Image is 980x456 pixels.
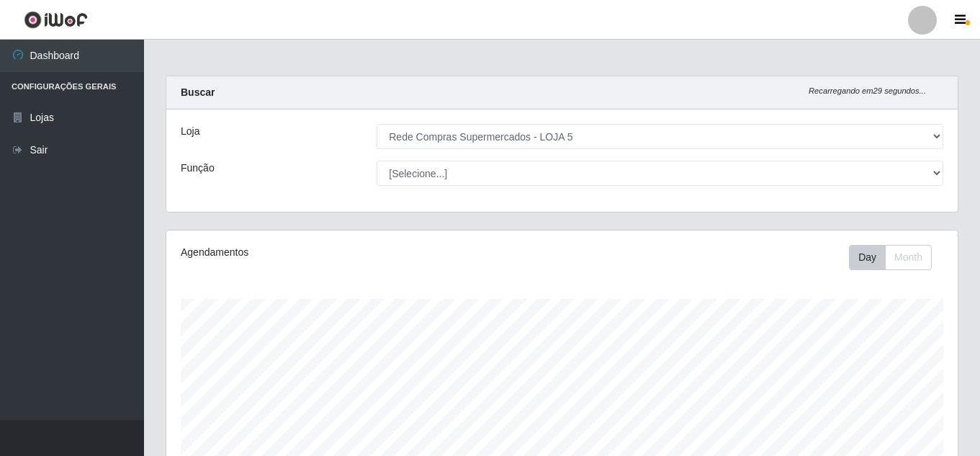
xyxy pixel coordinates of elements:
[849,245,932,270] div: First group
[849,245,886,270] button: Day
[181,245,486,260] div: Agendamentos
[181,86,215,98] strong: Buscar
[849,245,943,270] div: Toolbar with button groups
[24,11,88,29] img: CoreUI Logo
[809,86,926,95] i: Recarregando em 29 segundos...
[885,245,932,270] button: Month
[181,161,215,176] label: Função
[181,124,199,139] label: Loja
